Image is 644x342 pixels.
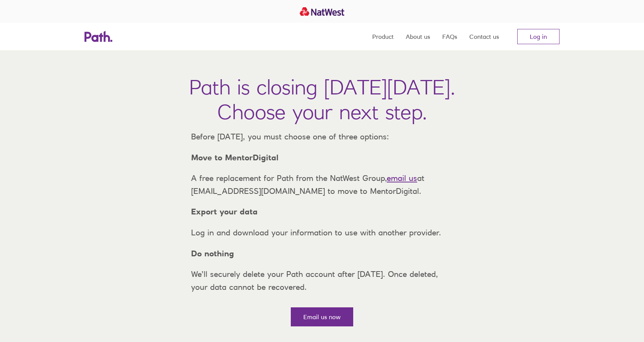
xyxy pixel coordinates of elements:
[191,249,234,258] strong: Do nothing
[406,23,430,50] a: About us
[189,75,455,124] h1: Path is closing [DATE][DATE]. Choose your next step.
[185,172,459,197] p: A free replacement for Path from the NatWest Group, at [EMAIL_ADDRESS][DOMAIN_NAME] to move to Me...
[185,130,459,143] p: Before [DATE], you must choose one of three options:
[387,173,417,183] a: email us
[291,307,353,326] a: Email us now
[469,23,499,50] a: Contact us
[185,226,459,239] p: Log in and download your information to use with another provider.
[372,23,394,50] a: Product
[185,268,459,293] p: We’ll securely delete your Path account after [DATE]. Once deleted, your data cannot be recovered.
[517,29,560,44] a: Log in
[442,23,457,50] a: FAQs
[191,153,279,162] strong: Move to MentorDigital
[191,207,258,216] strong: Export your data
